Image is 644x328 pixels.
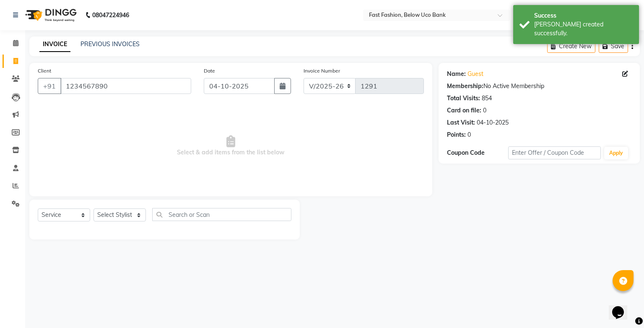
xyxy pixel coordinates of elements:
[604,147,628,159] button: Apply
[482,94,492,103] div: 854
[477,118,509,127] div: 04-10-2025
[447,82,631,91] div: No Active Membership
[152,208,291,221] input: Search or Scan
[39,37,70,52] a: INVOICE
[609,294,636,320] iframe: chat widget
[38,104,424,188] span: Select & add items from the list below
[304,67,340,75] label: Invoice Number
[447,148,509,157] div: Coupon Code
[80,40,140,48] a: PREVIOUS INVOICES
[483,106,486,115] div: 0
[547,40,595,53] button: Create New
[447,130,466,139] div: Points:
[447,118,475,127] div: Last Visit:
[204,67,215,75] label: Date
[534,20,633,38] div: Bill created successfully.
[447,82,483,91] div: Membership:
[467,70,483,78] a: Guest
[21,3,79,27] img: logo
[38,67,51,75] label: Client
[508,146,600,159] input: Enter Offer / Coupon Code
[447,106,481,115] div: Card on file:
[467,130,471,139] div: 0
[534,11,633,20] div: Success
[447,94,480,103] div: Total Visits:
[599,40,628,53] button: Save
[447,70,466,78] div: Name:
[92,3,129,27] b: 08047224946
[38,78,61,94] button: +91
[60,78,191,94] input: Search by Name/Mobile/Email/Code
